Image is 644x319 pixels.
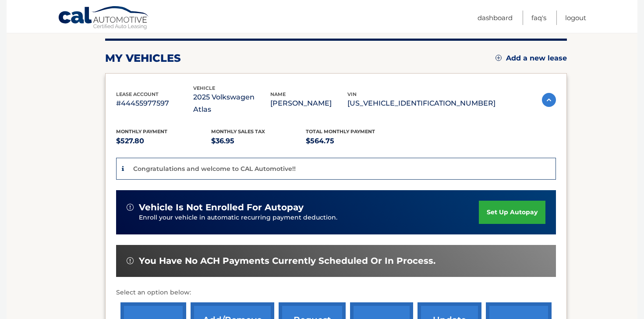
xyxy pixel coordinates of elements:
p: [US_VEHICLE_IDENTIFICATION_NUMBER] [347,97,495,110]
a: FAQ's [531,11,546,25]
span: name [270,91,286,97]
p: Enroll your vehicle in automatic recurring payment deduction. [139,213,479,223]
p: 2025 Volkswagen Atlas [193,91,270,116]
span: lease account [116,91,159,97]
img: add.svg [495,55,502,61]
h2: my vehicles [105,52,181,65]
a: Add a new lease [495,54,567,63]
img: alert-white.svg [127,257,134,264]
span: Monthly Payment [116,128,167,135]
img: accordion-active.svg [542,93,556,107]
span: vehicle [193,85,215,91]
img: alert-white.svg [127,204,134,211]
a: Logout [565,11,586,25]
a: Cal Automotive [58,6,150,31]
span: You have no ACH payments currently scheduled or in process. [139,255,435,266]
p: #44455977597 [116,97,193,110]
span: vin [347,91,357,97]
p: Select an option below: [116,287,556,298]
span: Monthly sales Tax [211,128,265,135]
p: $36.95 [211,135,306,147]
p: $527.80 [116,135,211,147]
span: Total Monthly Payment [306,128,375,135]
a: set up autopay [479,201,545,224]
a: Dashboard [478,11,513,25]
p: [PERSON_NAME] [270,97,347,110]
p: Congratulations and welcome to CAL Automotive!! [133,165,296,173]
p: $564.75 [306,135,401,147]
span: vehicle is not enrolled for autopay [139,202,304,213]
